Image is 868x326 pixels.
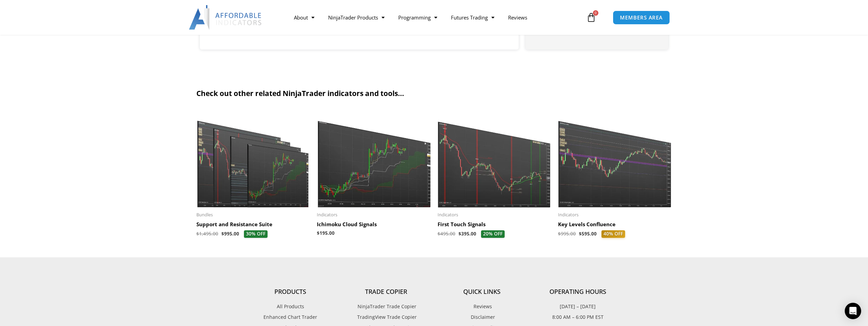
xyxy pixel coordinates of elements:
[438,110,552,208] img: First Touch Signals 1 | Affordable Indicators – NinjaTrader
[438,221,552,230] a: First Touch Signals
[579,231,597,237] bdi: 595.00
[438,231,455,237] bdi: 495.00
[287,10,321,25] a: About
[620,15,663,20] span: MEMBERS AREA
[434,313,530,322] a: Disclaimer
[221,231,239,237] bdi: 995.00
[472,302,492,311] span: Reviews
[317,230,335,236] bdi: 195.00
[317,110,431,208] img: Ichimuku | Affordable Indicators – NinjaTrader
[317,212,431,218] span: Indicators
[576,8,606,27] a: 0
[558,231,576,237] bdi: 995.00
[438,221,552,228] h2: First Touch Signals
[196,221,310,228] h2: Support and Resistance Suite
[356,302,416,311] span: NinjaTrader Trade Copier
[558,231,561,237] span: $
[338,288,434,296] h4: Trade Copier
[317,230,320,236] span: $
[196,212,310,218] span: Bundles
[444,10,501,25] a: Futures Trading
[196,110,310,208] img: Support and Resistance Suite 1 | Affordable Indicators – NinjaTrader
[613,11,670,25] a: MEMBERS AREA
[321,10,391,25] a: NinjaTrader Products
[196,231,199,237] span: $
[530,288,626,296] h4: Operating Hours
[601,230,625,238] span: 40% OFF
[263,313,317,322] span: Enhanced Chart Trader
[196,89,672,98] h2: Check out other related NinjaTrader indicators and tools...
[391,10,444,25] a: Programming
[438,231,440,237] span: $
[558,221,672,228] h2: Key Levels Confluence
[593,10,598,16] span: 0
[287,10,585,25] nav: Menu
[438,212,552,218] span: Indicators
[434,302,530,311] a: Reviews
[501,10,534,25] a: Reviews
[189,5,262,30] img: LogoAI | Affordable Indicators – NinjaTrader
[338,313,434,322] a: TradingView Trade Copier
[338,302,434,311] a: NinjaTrader Trade Copier
[317,221,431,230] a: Ichimoku Cloud Signals
[244,230,268,238] span: 30% OFF
[558,212,672,218] span: Indicators
[458,231,461,237] span: $
[558,110,672,208] img: Key Levels 1 | Affordable Indicators – NinjaTrader
[530,302,626,311] p: [DATE] – [DATE]
[469,313,495,322] span: Disclaimer
[458,231,476,237] bdi: 395.00
[196,231,218,237] bdi: 1,495.00
[317,221,431,228] h2: Ichimoku Cloud Signals
[277,302,304,311] span: All Products
[845,303,861,319] div: Open Intercom Messenger
[530,313,626,322] p: 8:00 AM – 6:00 PM EST
[243,302,338,311] a: All Products
[434,288,530,296] h4: Quick Links
[243,313,338,322] a: Enhanced Chart Trader
[221,231,224,237] span: $
[481,230,505,238] span: 20% OFF
[355,313,417,322] span: TradingView Trade Copier
[243,288,338,296] h4: Products
[579,231,582,237] span: $
[196,221,310,230] a: Support and Resistance Suite
[558,221,672,230] a: Key Levels Confluence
